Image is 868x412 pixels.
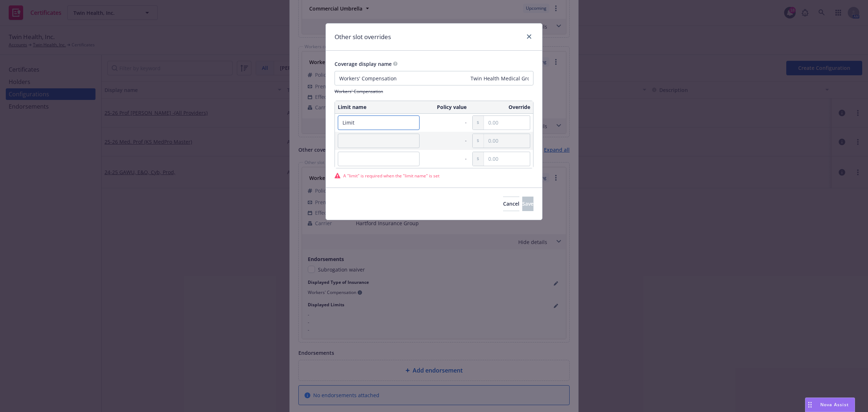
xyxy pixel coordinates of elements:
[522,200,533,207] span: Save
[335,32,391,42] h1: Other slot overrides
[805,398,855,412] button: Nova Assist
[335,60,392,67] span: Coverage display name
[522,197,533,211] button: Save
[805,398,814,412] div: Drag to move
[335,88,383,94] span: Workers' Compensation
[343,173,439,179] span: A "limit" is required when the "limit name" is set
[525,32,533,41] a: close
[422,114,469,132] td: -
[484,134,530,148] input: 0.00
[422,101,469,114] th: Policy value
[484,152,530,166] input: 0.00
[503,200,519,207] span: Cancel
[484,116,530,130] input: 0.00
[422,132,469,150] td: -
[335,101,422,114] th: Limit name
[820,402,849,408] span: Nova Assist
[469,101,533,114] th: Override
[503,197,519,211] button: Cancel
[422,150,469,168] td: -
